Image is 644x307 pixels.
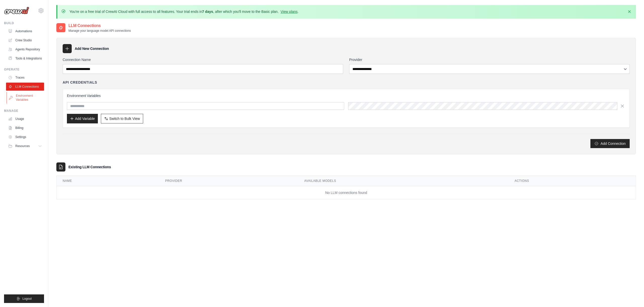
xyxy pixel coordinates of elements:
strong: 7 days [202,10,213,14]
a: View plans [280,10,297,14]
th: Actions [508,176,636,186]
label: Provider [349,57,630,62]
a: Agents Repository [6,45,44,53]
h3: Environment Variables [67,93,625,98]
a: Crew Studio [6,36,44,44]
h3: Add New Connection [75,46,109,51]
h3: Existing LLM Connections [68,164,111,169]
h4: API Credentials [63,80,97,85]
a: Usage [6,115,44,123]
button: Add Variable [67,114,98,123]
a: Settings [6,133,44,141]
span: Resources [15,144,30,148]
button: Resources [6,142,44,150]
button: Logout [4,294,44,303]
td: No LLM connections found [57,186,636,199]
th: Available Models [298,176,509,186]
button: Add Connection [590,139,630,148]
a: Environment Variables [7,92,45,104]
div: Manage [4,109,44,113]
a: LLM Connections [6,83,44,91]
span: Switch to Bulk View [109,116,140,121]
a: Automations [6,27,44,35]
button: Switch to Bulk View [101,114,143,123]
p: Manage your language model API connections [68,29,131,33]
img: Logo [4,7,29,14]
p: You're on a free trial of CrewAI Cloud with full access to all features. Your trial ends in , aft... [69,9,299,14]
h2: LLM Connections [68,23,131,29]
div: Build [4,21,44,25]
a: Billing [6,124,44,132]
a: Tools & Integrations [6,54,44,62]
span: Logout [22,297,32,301]
th: Name [57,176,159,186]
label: Connection Name [63,57,343,62]
a: Traces [6,74,44,82]
th: Provider [159,176,298,186]
div: Operate [4,67,44,72]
